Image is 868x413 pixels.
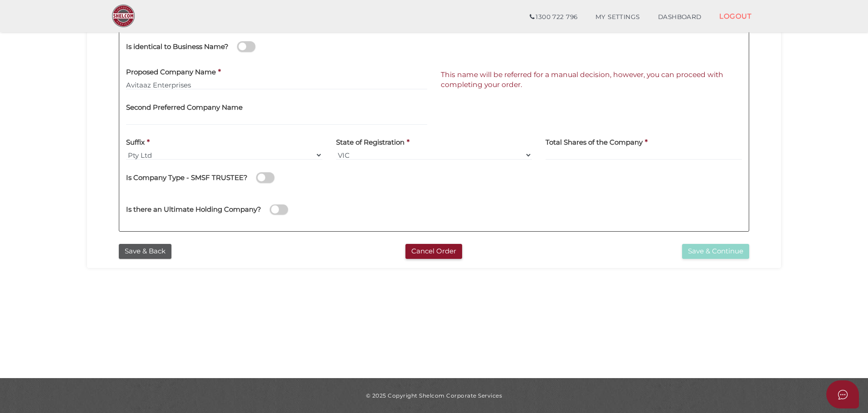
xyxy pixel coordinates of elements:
[405,244,462,259] button: Cancel Order
[441,70,723,89] span: This name will be referred for a manual decision, however, you can proceed with completing your o...
[826,380,859,408] button: Open asap
[521,8,586,26] a: 1300 722 796
[126,68,216,76] h4: Proposed Company Name
[94,392,774,399] div: © 2025 Copyright Shelcom Corporate Services
[119,244,171,259] button: Save & Back
[126,104,243,112] h4: Second Preferred Company Name
[546,139,643,146] h4: Total Shares of the Company
[126,206,261,214] h4: Is there an Ultimate Holding Company?
[586,8,649,26] a: MY SETTINGS
[126,139,145,146] h4: Suffix
[682,244,749,259] button: Save & Continue
[710,7,761,25] a: LOGOUT
[126,174,248,182] h4: Is Company Type - SMSF TRUSTEE?
[336,139,405,146] h4: State of Registration
[649,8,711,26] a: DASHBOARD
[126,43,229,51] h4: Is identical to Business Name?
